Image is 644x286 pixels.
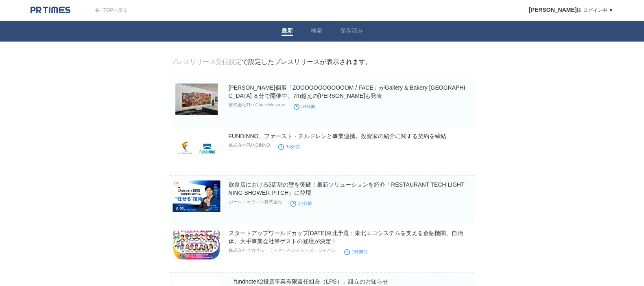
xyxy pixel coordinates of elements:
img: FUNDINNO、ファースト・チルドレンと事業連携。投資家の紹介に関する契約を締結 [172,132,220,164]
time: 34分前 [294,104,315,109]
time: 34分前 [290,201,312,206]
a: 「fundnoteK2投資事業有限責任組合（LPS）」設立のお知らせ [229,278,388,285]
a: [PERSON_NAME]個展「ZOOOOOOOOOOOOM / FACE」がGallery & Bakery [GEOGRAPHIC_DATA] ８分で開催中。7m越えの[PERSON_NAM... [229,84,465,99]
img: arrow.png [95,8,100,13]
p: 株式会社The Chain Museum [229,102,286,108]
time: 34分前 [278,144,300,149]
div: で設定したプレスリリースが表示されます。 [170,58,372,66]
img: 飲食店における5店舗の壁を突破！最新ソリューションを紹介「RESTAURANT TECH LIGHTNING SHOWER PITCH」に登壇 [172,180,220,212]
p: ポールトゥウィン株式会社 [229,199,282,205]
img: logo.png [31,6,70,14]
a: プレスリリース受信設定 [170,58,242,65]
span: [PERSON_NAME] [529,7,576,13]
a: 検索 [311,27,322,36]
a: 最新 [282,27,293,36]
a: [PERSON_NAME]様 ログイン中 ▼ [529,7,613,13]
p: 株式会社ペガサス・テック・ベンチャーズ・ジャパン [229,247,336,253]
a: 飲食店における5店舗の壁を突破！最新ソリューションを紹介「RESTAURANT TECH LIGHTNING SHOWER PITCH」に登壇 [229,181,465,196]
img: スタートアップワールドカップ2025東北予選：東北エコシステムを支える金融機関、自治体、大手事業会社等ゲストの登壇が決定！ [172,229,220,261]
a: FUNDINNO、ファースト・チルドレンと事業連携。投資家の紹介に関する契約を締結 [229,133,447,139]
a: スタートアップワールドカップ[DATE]東北予選：東北エコシステムを支える金融機関、自治体、大手事業会社等ゲストの登壇が決定！ [229,230,463,244]
a: 保存済み [340,27,363,36]
time: 1時間前 [344,249,368,254]
a: TOPへ戻る [83,7,128,13]
img: 佐野凜由輔 新作個展「ZOOOOOOOOOOOOM / FACE」がGallery & Bakery Tokyo ８分で開催中。7m越えの大作も発表 [172,84,220,115]
p: 株式会社FUNDINNO [229,142,270,148]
